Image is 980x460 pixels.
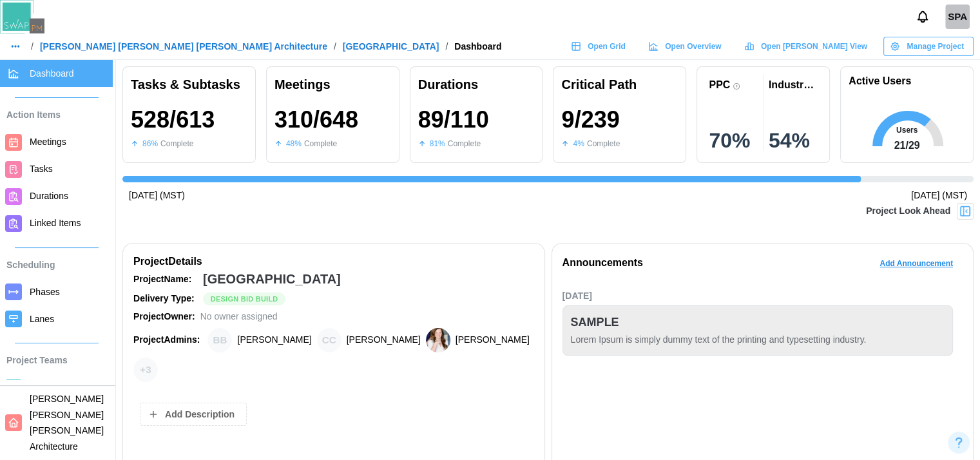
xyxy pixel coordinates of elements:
a: SShetty platform admin [945,5,970,29]
div: 310 / 648 [274,107,358,133]
div: Delivery Type: [133,292,198,306]
div: [DATE] (MST) [129,189,185,203]
div: Meetings [274,75,391,95]
div: Complete [304,138,337,150]
div: + 3 [133,358,158,382]
div: [PERSON_NAME] [456,333,530,347]
div: 54 % [769,130,818,151]
span: Add Description [165,403,235,425]
div: PPC [709,79,730,91]
strong: Project Admins: [133,334,200,345]
div: Durations [418,75,535,95]
strong: Project Owner: [133,311,195,321]
span: Lanes [30,314,54,324]
span: Open Overview [665,37,721,55]
span: Phases [30,287,60,297]
span: Design Bid Build [211,293,278,305]
div: 9 / 239 [561,107,619,133]
span: Open Grid [588,37,626,55]
div: Complete [587,138,620,150]
div: Project Details [133,254,534,270]
span: Add Announcement [879,254,953,273]
div: Tasks & Subtasks [131,75,247,95]
div: 86 % [142,138,158,150]
span: Tasks [30,164,53,174]
div: Complete [448,138,481,150]
img: Project Look Ahead Button [959,205,972,218]
div: [DATE] (MST) [911,189,967,203]
span: Open [PERSON_NAME] View [761,37,867,55]
div: Critical Path [561,75,678,95]
button: Add Description [140,403,247,426]
div: 528 / 613 [131,107,215,133]
div: [GEOGRAPHIC_DATA] [203,269,341,289]
div: SAMPLE [571,314,619,332]
div: Dashboard [454,42,501,51]
a: Open [PERSON_NAME] View [738,37,877,56]
button: Manage Project [883,37,974,56]
h1: Active Users [849,75,911,88]
div: Announcements [562,255,643,271]
a: [PERSON_NAME] [PERSON_NAME] [PERSON_NAME] Architecture [40,42,327,51]
button: Add Announcement [870,254,963,273]
div: SPA [945,5,970,29]
span: Linked Items [30,218,81,228]
div: [DATE] [562,289,954,303]
div: Chris Cosenza [317,328,341,352]
span: [PERSON_NAME] [PERSON_NAME] [PERSON_NAME] Architecture [30,394,104,452]
a: [GEOGRAPHIC_DATA] [343,42,439,51]
div: Brian Baldwin [207,328,232,352]
span: Meetings [30,137,66,147]
div: Complete [160,138,193,150]
span: Manage Project [907,37,964,55]
img: Heather Bemis [426,328,450,352]
div: 81 % [430,138,445,150]
a: Open Grid [564,37,635,56]
div: Industry PPC [769,79,818,91]
div: [PERSON_NAME] [347,333,421,347]
div: / [445,42,448,51]
div: 70 % [709,130,758,151]
div: 48 % [286,138,302,150]
span: Dashboard [30,68,74,79]
div: / [334,42,336,51]
div: [PERSON_NAME] [237,333,311,347]
div: No owner assigned [200,310,278,324]
div: 4 % [573,138,584,150]
div: Lorem Ipsum is simply dummy text of the printing and typesetting industry. [571,333,945,347]
div: 89 / 110 [418,107,489,133]
div: Project Look Ahead [866,204,950,218]
a: Open Overview [642,37,731,56]
div: Project Name: [133,273,198,287]
button: Notifications [912,6,934,28]
span: Durations [30,191,68,201]
div: / [31,42,34,51]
